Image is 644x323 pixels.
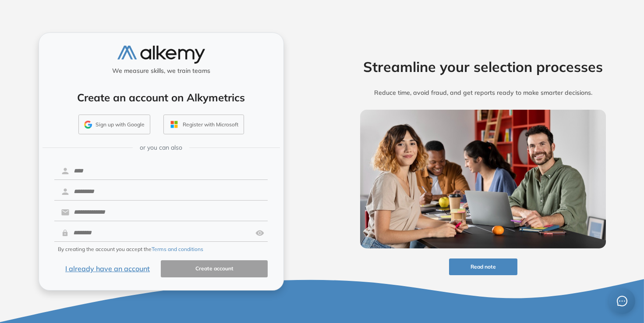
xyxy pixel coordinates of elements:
[65,264,150,273] font: I already have an account
[195,265,234,272] font: Create account
[112,67,210,75] font: We measure skills, we train teams
[255,225,264,241] img: asd
[163,115,244,135] button: Register with Microsoft
[161,260,268,277] button: Create account
[117,46,205,64] img: logo-alkemy
[449,258,517,276] button: Read note
[54,260,161,277] button: I already have an account
[360,110,606,248] img: img-more-info
[152,246,203,252] font: Terms and conditions
[471,263,496,270] font: Read note
[84,121,92,129] img: GMAIL_ICON
[96,121,145,128] font: Sign up with Google
[78,115,150,135] button: Sign up with Google
[363,58,603,75] font: Streamline your selection processes
[140,144,182,151] font: or you can also
[374,89,592,97] font: Reduce time, avoid fraud, and get reports ready to make smarter decisions.
[617,296,627,306] span: message
[77,91,245,104] font: Create an account on Alkymetrics
[169,119,179,129] img: OUTLOOK_ICON
[183,121,238,128] font: Register with Microsoft
[58,246,152,252] font: By creating the account you accept the
[152,245,203,253] button: Terms and conditions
